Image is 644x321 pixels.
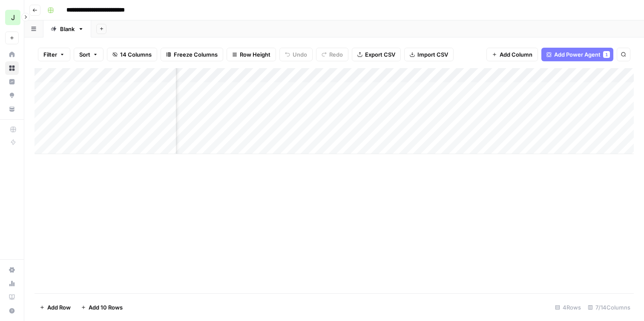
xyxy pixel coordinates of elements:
span: Import CSV [417,50,448,59]
button: Export CSV [352,48,401,61]
button: Workspace: Jeremy - Example [5,7,19,28]
span: Add Column [500,50,532,59]
button: Help + Support [5,304,19,318]
span: Undo [293,50,307,59]
button: Add 10 Rows [76,301,128,314]
span: Redo [329,50,343,59]
span: Export CSV [365,50,395,59]
button: 14 Columns [107,48,157,61]
button: Undo [279,48,313,61]
a: Insights [5,75,19,89]
span: Filter [43,50,57,59]
span: Freeze Columns [174,50,218,59]
div: Blank [60,25,75,33]
a: Browse [5,61,19,75]
a: Usage [5,277,19,290]
a: Blank [43,20,91,37]
button: Import CSV [404,48,454,61]
div: 7/14 Columns [584,301,634,314]
span: Add Power Agent [554,50,601,59]
a: Home [5,48,19,61]
button: Redo [316,48,348,61]
button: Add Power Agent1 [541,48,613,61]
span: 1 [605,51,608,58]
span: Sort [79,50,90,59]
div: 1 [603,51,610,58]
a: Learning Hub [5,290,19,304]
button: Freeze Columns [161,48,223,61]
div: 4 Rows [552,301,584,314]
a: Opportunities [5,89,19,102]
button: Filter [38,48,70,61]
span: Row Height [240,50,270,59]
button: Add Row [34,301,76,314]
button: Sort [74,48,103,61]
span: 14 Columns [120,50,152,59]
a: Settings [5,263,19,277]
button: Row Height [227,48,276,61]
button: Add Column [486,48,538,61]
a: Your Data [5,102,19,116]
span: Add 10 Rows [89,303,123,312]
span: J [11,12,15,23]
span: Add Row [47,303,71,312]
